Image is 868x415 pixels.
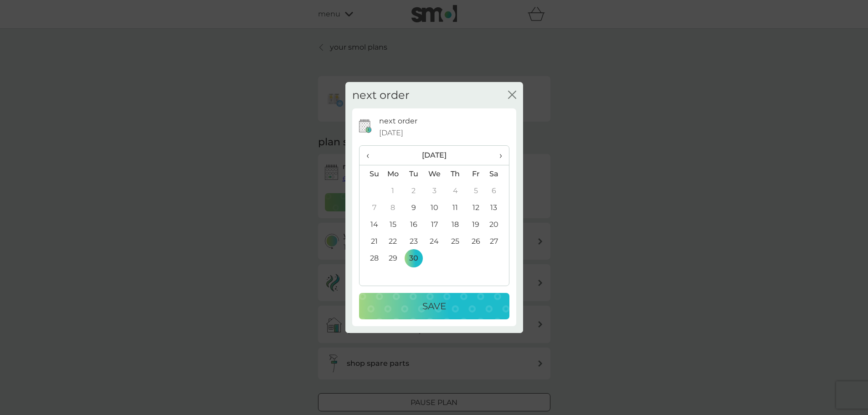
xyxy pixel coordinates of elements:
[445,182,465,199] td: 4
[486,199,508,216] td: 13
[424,199,445,216] td: 10
[360,233,383,250] td: 21
[403,233,424,250] td: 23
[493,146,502,165] span: ›
[360,199,383,216] td: 7
[383,233,404,250] td: 22
[360,165,383,183] th: Su
[403,216,424,233] td: 16
[445,216,465,233] td: 18
[359,293,509,319] button: Save
[445,165,465,183] th: Th
[508,91,516,100] button: close
[486,182,508,199] td: 6
[466,182,486,199] td: 5
[403,165,424,183] th: Tu
[466,165,486,183] th: Fr
[424,216,445,233] td: 17
[379,115,417,127] p: next order
[424,182,445,199] td: 3
[403,182,424,199] td: 2
[486,233,508,250] td: 27
[379,127,403,139] span: [DATE]
[360,216,383,233] td: 14
[424,233,445,250] td: 24
[352,89,410,102] h2: next order
[466,199,486,216] td: 12
[403,199,424,216] td: 9
[383,182,404,199] td: 1
[424,165,445,183] th: We
[486,165,508,183] th: Sa
[466,233,486,250] td: 26
[383,199,404,216] td: 8
[366,146,376,165] span: ‹
[360,250,383,266] td: 28
[383,165,404,183] th: Mo
[383,250,404,266] td: 29
[445,199,465,216] td: 11
[486,216,508,233] td: 20
[466,216,486,233] td: 19
[422,299,446,313] p: Save
[383,146,486,165] th: [DATE]
[403,250,424,266] td: 30
[445,233,465,250] td: 25
[383,216,404,233] td: 15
